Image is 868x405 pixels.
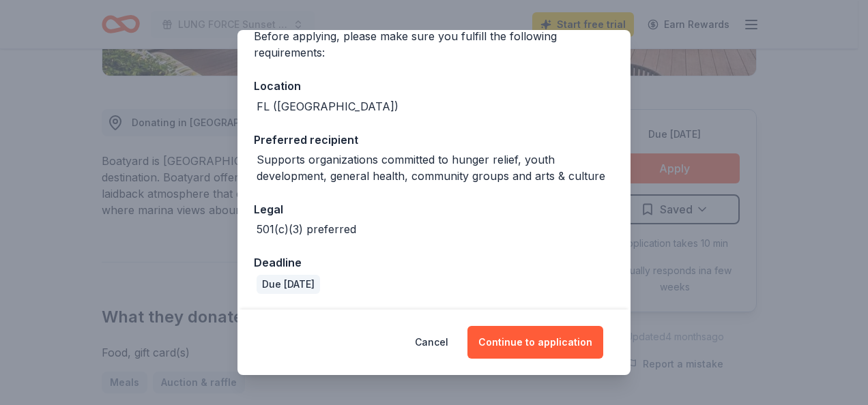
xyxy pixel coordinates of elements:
[257,221,356,237] div: 501(c)(3) preferred
[257,151,614,184] div: Supports organizations committed to hunger relief, youth development, general health, community g...
[254,254,614,271] div: Deadline
[254,200,614,218] div: Legal
[415,326,448,359] button: Cancel
[257,98,399,115] div: FL ([GEOGRAPHIC_DATA])
[254,131,614,149] div: Preferred recipient
[254,28,614,61] div: Before applying, please make sure you fulfill the following requirements:
[254,77,614,95] div: Location
[467,326,603,359] button: Continue to application
[257,275,320,294] div: Due [DATE]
